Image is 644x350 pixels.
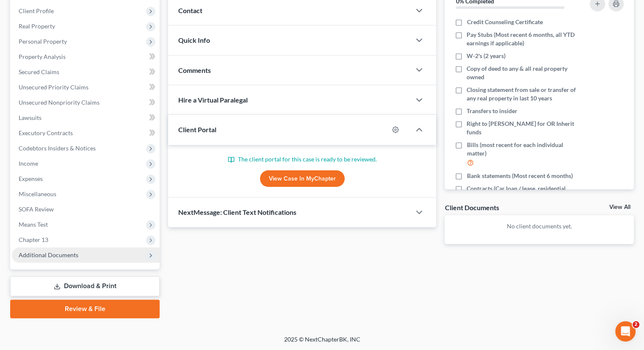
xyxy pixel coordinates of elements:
span: Lawsuits [19,114,41,121]
span: Pay Stubs (Most recent 6 months, all YTD earnings if applicable) [467,31,579,47]
span: Executory Contracts [19,129,73,136]
a: Executory Contracts [12,125,160,141]
span: Personal Property [19,38,67,45]
a: SOFA Review [12,202,160,217]
span: Property Analysis [19,53,66,60]
span: Real Property [19,22,55,30]
p: No client documents yet. [451,222,627,231]
span: Means Test [19,221,48,228]
a: View All [609,204,630,210]
span: Copy of deed to any & all real property owned [467,64,579,81]
span: Bank statements (Most recent 6 months) [467,172,572,180]
span: Chapter 13 [19,236,48,243]
a: Unsecured Priority Claims [12,80,160,95]
span: Unsecured Nonpriority Claims [19,99,100,106]
span: Additional Documents [19,251,78,258]
span: SOFA Review [19,206,54,213]
a: Review & File [10,300,160,318]
span: Client Profile [19,7,54,14]
span: Miscellaneous [19,190,56,197]
span: Quick Info [178,36,210,44]
span: Codebtors Insiders & Notices [19,144,96,152]
a: View Case in MyChapter [260,170,345,187]
span: Hire a Virtual Paralegal [178,96,248,104]
a: Download & Print [10,276,160,296]
span: Transfers to insider [467,107,517,115]
div: Client Documents [445,203,499,212]
a: Secured Claims [12,64,160,80]
span: 2 [633,321,639,328]
span: Income [19,160,38,167]
a: Property Analysis [12,49,160,64]
p: The client portal for this case is ready to be reviewed. [178,155,426,164]
span: W-2's (2 years) [467,52,506,60]
span: Right to [PERSON_NAME] for OR Inherit funds [467,119,579,136]
span: Contracts (Car loan / lease, residential lease, furniture purchase / lease) [467,184,579,201]
iframe: Intercom live chat [615,321,636,342]
a: Lawsuits [12,110,160,125]
span: NextMessage: Client Text Notifications [178,208,296,216]
span: Unsecured Priority Claims [19,83,88,91]
span: Comments [178,66,211,74]
span: Secured Claims [19,68,59,75]
span: Closing statement from sale or transfer of any real property in last 10 years [467,86,579,103]
span: Expenses [19,175,43,182]
span: Credit Counseling Certificate [467,18,542,26]
span: Client Portal [178,125,216,133]
span: Bills (most recent for each individual matter) [467,141,579,158]
a: Unsecured Nonpriority Claims [12,95,160,110]
span: Contact [178,6,202,14]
